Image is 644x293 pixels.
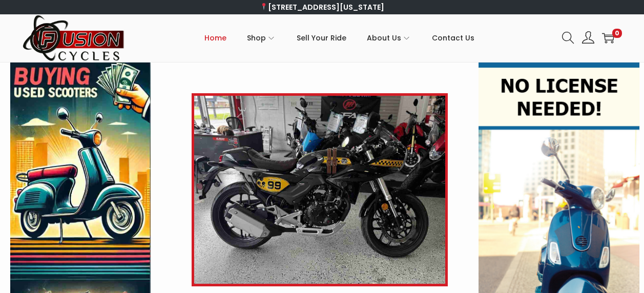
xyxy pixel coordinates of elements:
[260,2,384,12] a: [STREET_ADDRESS][US_STATE]
[297,15,346,61] a: Sell Your Ride
[247,25,266,51] span: Shop
[367,25,401,51] span: About Us
[204,25,226,51] span: Home
[432,15,474,61] a: Contact Us
[602,32,614,44] a: 0
[367,15,411,61] a: About Us
[247,15,276,61] a: Shop
[260,3,267,10] img: 📍
[204,15,226,61] a: Home
[23,14,125,62] img: Woostify retina logo
[297,25,346,51] span: Sell Your Ride
[432,25,474,51] span: Contact Us
[125,15,554,61] nav: Primary navigation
